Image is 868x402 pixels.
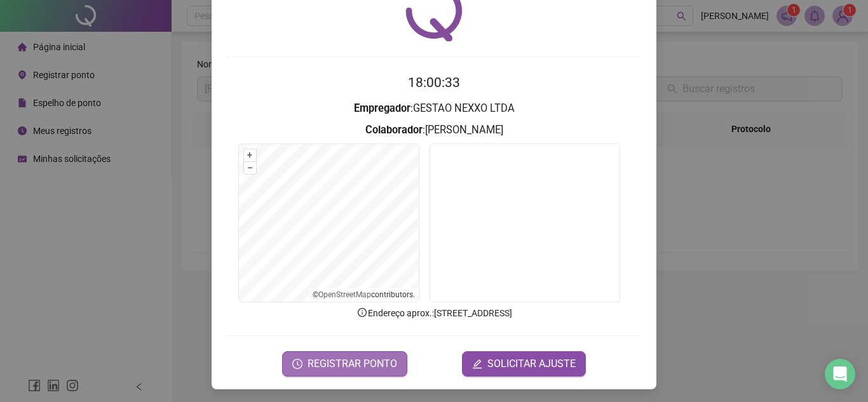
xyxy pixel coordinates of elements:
time: 18:00:33 [408,75,460,90]
a: OpenStreetMap [318,290,371,299]
p: Endereço aprox. : [STREET_ADDRESS] [227,306,641,320]
button: – [244,162,256,174]
h3: : [PERSON_NAME] [227,122,641,138]
li: © contributors. [313,290,415,299]
strong: Empregador [354,102,410,114]
div: Open Intercom Messenger [825,359,855,389]
button: editSOLICITAR AJUSTE [462,351,586,377]
span: REGISTRAR PONTO [308,356,397,372]
span: clock-circle [292,359,302,369]
span: info-circle [356,307,368,318]
button: + [244,149,256,161]
strong: Colaborador [365,124,423,136]
h3: : GESTAO NEXXO LTDA [227,100,641,117]
span: edit [472,359,482,369]
button: REGISTRAR PONTO [282,351,407,377]
span: SOLICITAR AJUSTE [487,356,576,372]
